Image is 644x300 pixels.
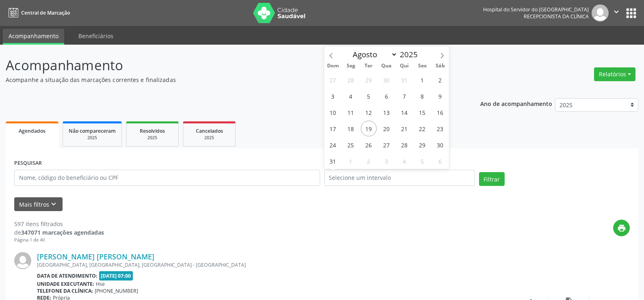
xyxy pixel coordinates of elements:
[414,88,430,104] span: Agosto 8, 2025
[325,104,341,120] span: Agosto 10, 2025
[349,49,398,60] select: Month
[397,88,412,104] span: Agosto 7, 2025
[343,121,359,136] span: Agosto 18, 2025
[14,228,104,237] div: de
[414,121,430,136] span: Agosto 22, 2025
[6,55,449,76] p: Acompanhamento
[432,104,448,120] span: Agosto 16, 2025
[343,104,359,120] span: Agosto 11, 2025
[95,287,138,294] span: [PHONE_NUMBER]
[414,104,430,120] span: Agosto 15, 2025
[37,272,98,279] b: Data de atendimento:
[360,63,377,69] span: Ter
[483,6,589,13] div: Hospital do Servidor do [GEOGRAPHIC_DATA]
[325,72,341,88] span: Julho 27, 2025
[6,6,70,19] a: Central de Marcação
[432,72,448,88] span: Agosto 2, 2025
[189,135,230,141] div: 2025
[14,157,42,170] label: PESQUISAR
[624,6,638,20] button: apps
[37,281,94,287] b: Unidade executante:
[480,98,552,108] p: Ano de acompanhamento
[132,135,173,141] div: 2025
[37,287,93,294] b: Telefone da clínica:
[379,137,395,153] span: Agosto 27, 2025
[397,121,412,136] span: Agosto 21, 2025
[69,127,116,134] span: Não compareceram
[69,135,116,141] div: 2025
[14,170,320,186] input: Nome, código do beneficiário ou CPF
[14,237,104,244] div: Página 1 de 40
[21,9,70,16] span: Central de Marcação
[342,63,360,69] span: Seg
[613,220,630,236] button: print
[343,153,359,169] span: Setembro 1, 2025
[397,104,412,120] span: Agosto 14, 2025
[361,137,377,153] span: Agosto 26, 2025
[379,153,395,169] span: Setembro 3, 2025
[379,104,395,120] span: Agosto 13, 2025
[99,271,133,281] span: [DATE] 07:00
[325,88,341,104] span: Agosto 3, 2025
[343,137,359,153] span: Agosto 25, 2025
[361,153,377,169] span: Setembro 2, 2025
[19,127,46,134] span: Agendados
[432,137,448,153] span: Agosto 30, 2025
[361,121,377,136] span: Agosto 19, 2025
[73,29,119,43] a: Beneficiários
[361,72,377,88] span: Julho 29, 2025
[361,88,377,104] span: Agosto 5, 2025
[325,121,341,136] span: Agosto 17, 2025
[414,137,430,153] span: Agosto 29, 2025
[361,104,377,120] span: Agosto 12, 2025
[14,197,63,212] button: Mais filtroskeyboard_arrow_down
[612,7,621,16] i: 
[524,13,589,20] span: Recepcionista da clínica
[96,281,105,287] span: Hse
[3,29,64,45] a: Acompanhamento
[432,88,448,104] span: Agosto 9, 2025
[377,63,395,69] span: Qua
[379,121,395,136] span: Agosto 20, 2025
[413,63,431,69] span: Sex
[592,4,609,22] img: img
[343,72,359,88] span: Julho 28, 2025
[37,252,154,261] a: [PERSON_NAME] [PERSON_NAME]
[37,261,508,268] div: [GEOGRAPHIC_DATA], [GEOGRAPHIC_DATA], [GEOGRAPHIC_DATA] - [GEOGRAPHIC_DATA]
[140,127,165,134] span: Resolvidos
[196,127,223,134] span: Cancelados
[432,121,448,136] span: Agosto 23, 2025
[397,49,424,60] input: Year
[431,63,449,69] span: Sáb
[343,88,359,104] span: Agosto 4, 2025
[594,67,635,81] button: Relatórios
[609,4,624,22] button: 
[14,220,104,228] div: 597 itens filtrados
[324,63,342,69] span: Dom
[432,153,448,169] span: Setembro 6, 2025
[379,88,395,104] span: Agosto 6, 2025
[325,137,341,153] span: Agosto 24, 2025
[414,153,430,169] span: Setembro 5, 2025
[21,229,104,236] strong: 347071 marcações agendadas
[395,63,413,69] span: Qui
[414,72,430,88] span: Agosto 1, 2025
[617,224,626,233] i: print
[397,72,412,88] span: Julho 31, 2025
[14,252,31,269] img: img
[325,153,341,169] span: Agosto 31, 2025
[6,76,449,84] p: Acompanhe a situação das marcações correntes e finalizadas
[397,137,412,153] span: Agosto 28, 2025
[379,72,395,88] span: Julho 30, 2025
[397,153,412,169] span: Setembro 4, 2025
[324,170,475,186] input: Selecione um intervalo
[49,200,58,209] i: keyboard_arrow_down
[479,172,505,186] button: Filtrar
